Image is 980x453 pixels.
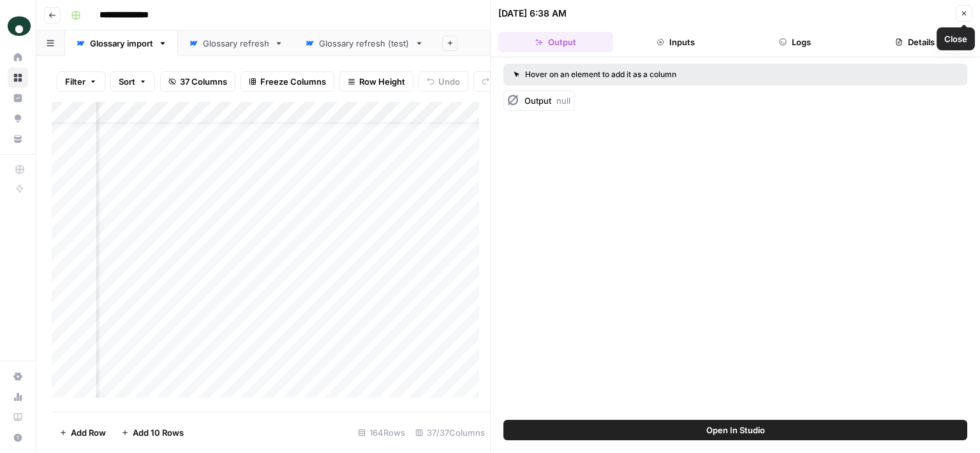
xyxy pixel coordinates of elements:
[8,366,28,387] a: Settings
[556,96,570,106] span: null
[618,32,733,52] button: Inputs
[738,32,853,52] button: Logs
[180,75,227,88] span: 37 Columns
[8,129,28,149] a: Your Data
[260,75,326,88] span: Freeze Columns
[65,31,178,56] a: Glossary import
[178,31,294,56] a: Glossary refresh
[353,422,410,443] div: 164 Rows
[524,96,551,106] span: Output
[90,37,153,50] div: Glossary import
[241,71,334,92] button: Freeze Columns
[8,10,28,42] button: Workspace: Oyster
[8,407,28,428] a: Learning Hub
[8,88,28,108] a: Insights
[319,37,410,50] div: Glossary refresh (test)
[359,75,405,88] span: Row Height
[514,69,817,80] div: Hover on an element to add it as a column
[57,71,105,92] button: Filter
[8,428,28,448] button: Help + Support
[8,15,31,38] img: Oyster Logo
[52,422,114,443] button: Add Row
[65,75,85,88] span: Filter
[498,7,567,20] div: [DATE] 6:38 AM
[71,426,106,439] span: Add Row
[8,387,28,407] a: Usage
[503,420,967,440] button: Open In Studio
[160,71,235,92] button: 37 Columns
[438,75,460,88] span: Undo
[114,422,191,443] button: Add 10 Rows
[8,108,28,129] a: Opportunities
[857,32,972,52] button: Details
[294,31,434,56] a: Glossary refresh (test)
[419,71,468,92] button: Undo
[110,71,155,92] button: Sort
[8,47,28,68] a: Home
[119,75,135,88] span: Sort
[339,71,413,92] button: Row Height
[498,32,613,52] button: Output
[8,68,28,88] a: Browse
[133,426,184,439] span: Add 10 Rows
[203,37,269,50] div: Glossary refresh
[410,422,490,443] div: 37/37 Columns
[706,424,765,436] span: Open In Studio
